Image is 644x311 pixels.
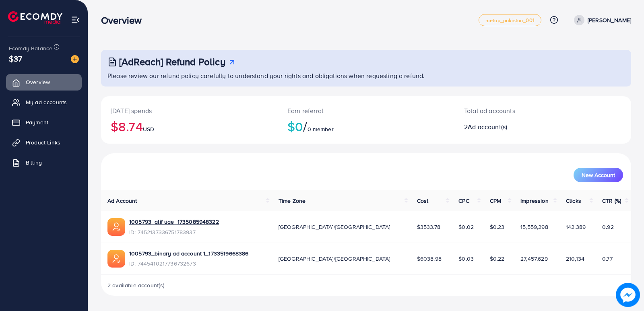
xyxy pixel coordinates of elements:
span: 27,457,629 [520,255,548,263]
span: Billing [26,159,42,167]
a: Product Links [6,134,82,150]
span: My ad accounts [26,98,67,106]
a: Overview [6,74,82,90]
span: 210,134 [566,255,584,263]
span: Product Links [26,138,60,146]
h3: Overview [101,14,148,26]
img: image [71,55,79,63]
a: Billing [6,154,82,171]
p: Earn referral [287,106,445,115]
span: $0.03 [458,255,474,263]
span: 2 available account(s) [107,281,165,289]
span: 0.77 [602,255,613,263]
span: CPC [458,197,469,205]
span: Payment [26,118,48,126]
span: Clicks [566,197,581,205]
span: 15,559,298 [520,223,548,231]
span: [GEOGRAPHIC_DATA]/[GEOGRAPHIC_DATA] [279,255,390,263]
span: Ad account(s) [468,122,507,131]
span: $6038.98 [417,255,442,263]
a: [PERSON_NAME] [571,15,631,25]
span: $0.22 [490,255,505,263]
img: logo [8,11,62,24]
span: $37 [9,53,22,64]
span: USD [143,125,154,133]
span: / [303,117,307,136]
img: ic-ads-acc.e4c84228.svg [107,218,125,236]
p: Please review our refund policy carefully to understand your rights and obligations when requesti... [107,71,626,80]
span: ID: 7445410217736732673 [129,260,249,268]
span: $3533.78 [417,223,440,231]
a: Payment [6,114,82,130]
span: $0.23 [490,223,505,231]
span: Impression [520,197,549,205]
span: CTR (%) [602,197,621,205]
h2: $0 [287,119,445,134]
button: New Account [574,168,623,182]
a: 1005793_alif uae_1735085948322 [129,218,219,226]
img: ic-ads-acc.e4c84228.svg [107,250,125,268]
span: 0.92 [602,223,614,231]
p: [DATE] spends [111,106,268,115]
h2: 2 [464,123,577,131]
span: 142,389 [566,223,586,231]
span: Time Zone [279,197,305,205]
span: [GEOGRAPHIC_DATA]/[GEOGRAPHIC_DATA] [279,223,390,231]
a: 1005793_binary ad account 1_1733519668386 [129,249,249,257]
span: Ecomdy Balance [9,44,52,52]
span: Ad Account [107,197,137,205]
p: Total ad accounts [464,106,577,115]
h3: [AdReach] Refund Policy [119,56,225,68]
span: Overview [26,78,50,86]
img: menu [71,15,80,25]
p: [PERSON_NAME] [588,15,631,25]
span: New Account [582,172,615,178]
span: CPM [490,197,501,205]
span: 0 member [308,125,334,133]
span: Cost [417,197,429,205]
span: ID: 7452137336751783937 [129,228,219,236]
h2: $8.74 [111,119,268,134]
img: image [616,283,640,307]
a: metap_pakistan_001 [479,14,541,26]
span: metap_pakistan_001 [485,18,535,23]
span: $0.02 [458,223,474,231]
a: My ad accounts [6,94,82,110]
